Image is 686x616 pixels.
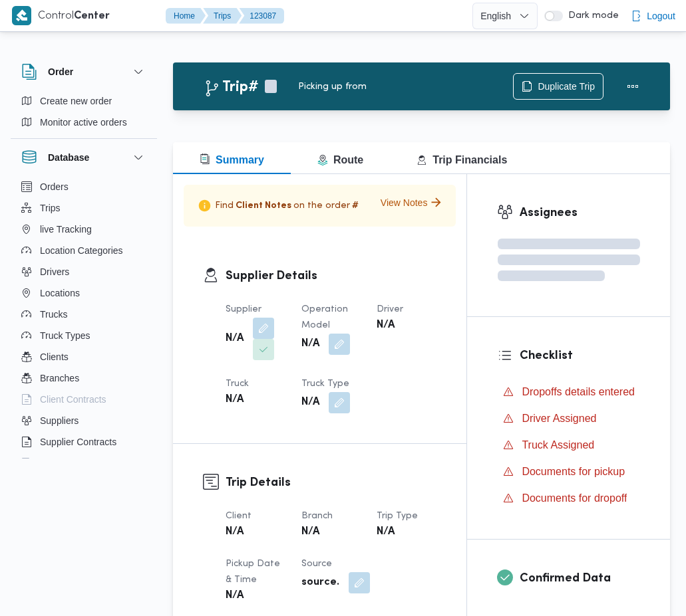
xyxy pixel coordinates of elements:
[301,336,319,352] b: N/A
[13,563,56,603] iframe: chat widget
[538,78,595,94] span: Duplicate Trip
[16,219,152,240] button: live Tracking
[40,455,73,471] span: Devices
[520,569,640,587] h3: Confirmed Data
[381,195,446,209] button: View Notes
[377,305,403,314] span: Driver
[625,3,681,29] button: Logout
[377,512,418,520] span: Trip Type
[226,474,436,492] h3: Trip Details
[498,408,640,429] button: Driver Assigned
[522,413,596,424] span: Driver Assigned
[520,347,640,365] h3: Checklist
[48,150,89,165] h3: Database
[40,285,80,301] span: Locations
[16,240,152,261] button: Location Categories
[40,114,127,130] span: Monitor active orders
[40,264,69,280] span: Drivers
[520,204,640,222] h3: Assignees
[226,305,261,314] span: Supplier
[301,512,333,520] span: Branch
[377,524,395,540] b: N/A
[40,93,112,109] span: Create new order
[204,79,258,96] h2: Trip#
[40,306,67,322] span: Trucks
[40,328,90,344] span: Truck Types
[619,73,646,100] button: Actions
[226,392,244,408] b: N/A
[522,439,594,451] span: Truck Assigned
[166,8,206,24] button: Home
[40,179,69,195] span: Orders
[301,379,349,388] span: Truck Type
[11,90,157,138] div: Order
[16,112,152,133] button: Monitor active orders
[563,11,619,21] span: Dark mode
[21,150,146,165] button: Database
[200,154,264,165] span: Summary
[48,64,73,80] h3: Order
[301,395,319,411] b: N/A
[16,410,152,431] button: Suppliers
[301,575,339,591] b: source.
[647,8,675,24] span: Logout
[16,176,152,197] button: Orders
[40,370,79,386] span: Branches
[16,325,152,346] button: Truck Types
[226,524,244,540] b: N/A
[203,8,242,24] button: Trips
[498,381,640,403] button: Dropoffs details entered
[513,73,603,100] button: Duplicate Trip
[40,221,92,237] span: live Tracking
[236,201,291,211] span: Client Notes
[498,461,640,482] button: Documents for pickup
[40,243,123,258] span: Location Categories
[16,304,152,325] button: Trucks
[40,391,106,407] span: Client Contracts
[16,90,152,112] button: Create new order
[16,197,152,219] button: Trips
[16,431,152,453] button: Supplier Contracts
[226,512,252,520] span: Client
[16,367,152,389] button: Branches
[11,176,157,464] div: Database
[317,154,363,165] span: Route
[498,435,640,456] button: Truck Assigned
[239,8,284,24] button: 123087
[16,282,152,304] button: Locations
[226,379,249,388] span: Truck
[301,305,348,330] span: Operation Model
[16,453,152,474] button: Devices
[194,195,361,216] p: Find on the order
[377,318,395,334] b: N/A
[226,588,244,604] b: N/A
[226,331,244,347] b: N/A
[522,492,627,504] span: Documents for dropoff
[226,560,280,584] span: Pickup date & time
[417,154,507,165] span: Trip Financials
[301,560,332,568] span: Source
[40,349,69,365] span: Clients
[352,201,359,211] span: #
[40,200,61,216] span: Trips
[301,524,319,540] b: N/A
[522,386,635,397] span: Dropoffs details entered
[16,346,152,367] button: Clients
[226,267,436,285] h3: Supplier Details
[40,434,116,450] span: Supplier Contracts
[16,261,152,282] button: Drivers
[40,413,79,429] span: Suppliers
[498,488,640,509] button: Documents for dropoff
[522,466,625,477] span: Documents for pickup
[74,11,110,21] b: Center
[21,64,146,80] button: Order
[12,6,31,25] img: X8yXhbKr1z7QwAAAABJRU5ErkJggg==
[298,80,513,94] div: Picking up from
[16,389,152,410] button: Client Contracts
